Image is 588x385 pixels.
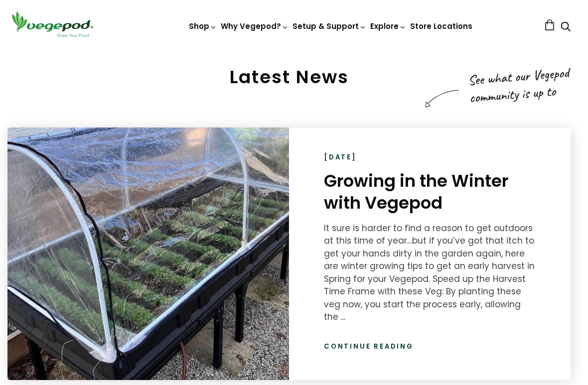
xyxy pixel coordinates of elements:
img: Vegepod [7,10,97,38]
a: Search [561,22,571,33]
a: Store Locations [410,21,472,31]
a: Why Vegepod? [221,21,289,31]
div: It sure is harder to find a reason to get outdoors at this time of year…but if you’ve got that it... [324,222,536,324]
a: Setup & Support [293,21,366,31]
h2: Latest News [7,66,571,88]
a: Shop [189,21,217,31]
a: Explore [370,21,406,31]
a: Continue reading [324,342,414,352]
time: [DATE] [324,152,357,162]
a: Growing in the Winter with Vegepod [324,169,508,215]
